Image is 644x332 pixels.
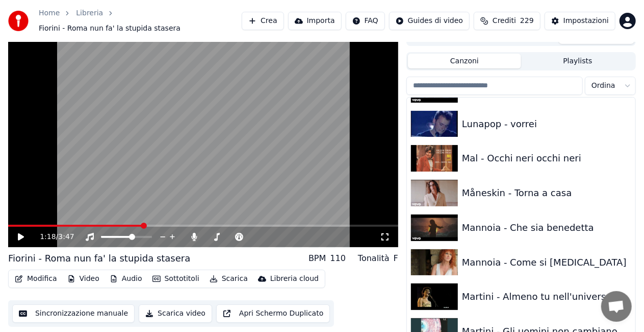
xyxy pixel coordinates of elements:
[474,12,540,30] button: Crediti229
[8,11,29,31] img: youka
[346,12,385,30] button: FAQ
[545,12,615,30] button: Impostazioni
[308,252,326,265] div: BPM
[39,8,60,18] a: Home
[462,186,631,200] div: Måneskin - Torna a casa
[521,54,634,68] button: Playlists
[106,272,146,286] button: Audio
[462,221,631,235] div: Mannoia - Che sia benedetta
[462,117,631,131] div: Lunapop - vorrei
[591,81,615,91] span: Ordina
[76,8,103,18] a: Libreria
[148,272,203,286] button: Sottotitoli
[58,232,74,242] span: 3:47
[520,16,534,26] span: 229
[40,232,56,242] span: 1:18
[40,232,64,242] div: /
[8,251,190,266] div: Fiorini - Roma nun fa' la stupida stasera
[270,274,319,284] div: Libreria cloud
[358,252,390,265] div: Tonalità
[394,252,398,265] div: F
[408,54,521,68] button: Canzoni
[389,12,470,30] button: Guides di video
[563,16,609,26] div: Impostazioni
[462,255,631,270] div: Mannoia - Come si [MEDICAL_DATA]
[601,291,632,322] a: Aprire la chat
[205,272,252,286] button: Scarica
[39,8,242,34] nav: breadcrumb
[493,16,516,26] span: Crediti
[462,290,631,304] div: Martini - Almeno tu nell'universo
[462,151,631,165] div: Mal - Occhi neri occhi neri
[242,12,284,30] button: Crea
[11,272,61,286] button: Modifica
[63,272,104,286] button: Video
[139,304,212,323] button: Scarica video
[330,252,346,265] div: 110
[39,23,181,34] span: Fiorini - Roma nun fa' la stupida stasera
[12,304,135,323] button: Sincronizzazione manuale
[216,304,330,323] button: Apri Schermo Duplicato
[288,12,342,30] button: Importa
